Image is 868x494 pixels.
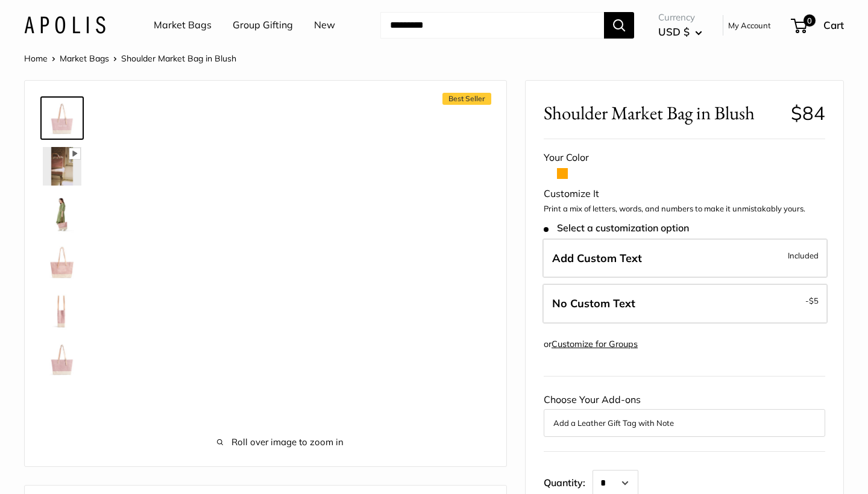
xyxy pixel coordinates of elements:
span: Roll over image to zoom in [121,434,439,451]
img: Shoulder Market Bag in Blush [43,195,81,234]
span: USD $ [658,25,690,38]
a: 0 Cart [792,16,844,35]
a: Group Gifting [233,16,293,34]
input: Search... [380,12,604,39]
div: Customize It [544,185,825,203]
img: Apolis [24,16,105,34]
button: USD $ [658,22,702,42]
img: Shoulder Market Bag in Blush [43,292,81,330]
span: Cart [823,19,844,31]
label: Leave Blank [542,284,828,324]
nav: Breadcrumb [24,51,236,66]
img: Shoulder Market Bag in Blush [43,340,81,378]
span: Included [788,248,819,263]
a: Shoulder Market Bag in Blush [40,145,84,188]
p: Print a mix of letters, words, and numbers to make it unmistakably yours. [544,203,825,215]
a: Market Bags [60,53,109,64]
a: Shoulder Market Bag in Blush [40,241,84,284]
span: Add Custom Text [552,251,642,265]
a: Customize for Groups [552,339,638,349]
a: My Account [728,18,771,33]
span: 0 [804,14,816,27]
img: Shoulder Market Bag in Blush [43,243,81,282]
span: Shoulder Market Bag in Blush [544,102,782,124]
span: Currency [658,9,702,26]
button: Add a Leather Gift Tag with Note [553,416,816,430]
img: Shoulder Market Bag in Blush [43,99,81,137]
span: - [805,293,819,308]
a: Shoulder Market Bag in Blush [40,337,84,381]
span: Best Seller [442,93,491,105]
a: Shoulder Market Bag in Blush [40,96,84,140]
span: Shoulder Market Bag in Blush [121,53,236,64]
a: Shoulder Market Bag in Blush [40,289,84,333]
span: Select a customization option [544,222,689,234]
button: Search [604,12,634,39]
a: Market Bags [154,16,212,34]
div: Your Color [544,149,825,167]
label: Add Custom Text [542,239,828,278]
a: New [314,16,335,34]
a: Shoulder Market Bag in Blush [40,193,84,236]
span: $84 [791,101,825,125]
div: Choose Your Add-ons [544,391,825,437]
span: $5 [809,296,819,305]
div: or [544,336,638,352]
span: No Custom Text [552,296,635,310]
img: Shoulder Market Bag in Blush [43,147,81,186]
a: Home [24,53,48,64]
